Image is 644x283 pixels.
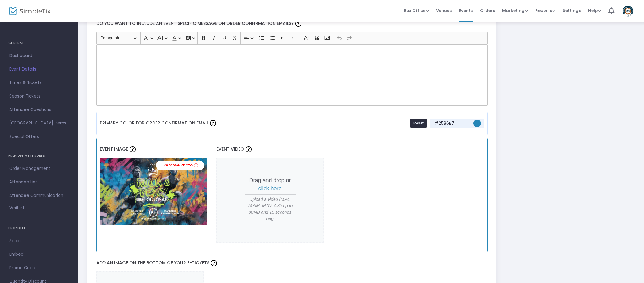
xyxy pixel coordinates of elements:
span: Attendee List [9,178,69,186]
span: Paragraph [100,34,132,42]
span: Event Image [100,146,128,152]
a: Remove Photo [156,161,204,170]
div: Editor toolbar [96,32,488,44]
kendo-colorpicker: #2586b7 [470,119,481,128]
img: question-mark [130,146,136,152]
div: Rich Text Editor, main [96,44,488,106]
h4: MANAGE ATTENDEES [8,150,70,162]
span: Event Video [216,146,244,152]
img: question-mark [210,120,216,126]
span: Orders [480,3,495,18]
span: Upload a video (MP4, WebM, MOV, AVI) up to 30MB and 15 seconds long. [245,196,296,222]
span: Embed [9,250,69,258]
img: question-mark [211,260,217,266]
span: Waitlist [9,205,25,211]
img: question-mark [295,21,301,27]
span: [GEOGRAPHIC_DATA] Items [9,119,69,127]
span: Settings [563,3,581,18]
span: Promo Code [9,264,69,272]
span: Venues [436,3,452,18]
span: #2586B7 [433,120,470,127]
span: Help [588,8,601,13]
span: Season Tickets [9,92,69,100]
span: Special Offers [9,133,69,141]
span: Events [459,3,473,18]
h4: GENERAL [8,37,70,49]
span: Add an image on the bottom of your e-tickets [96,260,219,266]
button: Reset [410,119,427,128]
h4: PROMOTE [8,222,70,234]
span: Social [9,237,69,245]
span: Attendee Questions [9,106,69,114]
span: Event Details [9,65,69,73]
button: Paragraph [98,33,139,43]
span: Attendee Communication [9,192,69,200]
span: Reports [535,8,555,13]
span: Dashboard [9,52,69,60]
span: click here [258,185,282,192]
span: Marketing [502,8,528,13]
span: Order Management [9,165,69,173]
label: Do you want to include an event specific message on order confirmation emails? [93,16,491,32]
label: Primary Color For Order Confirmation Email [100,115,218,132]
p: Drag and drop or [245,176,296,193]
img: BlackandGreenGraffitiStyleComingSoonInstagramPost750x472px.jpg [100,158,207,225]
span: Times & Tickets [9,79,69,87]
span: Box Office [404,8,429,13]
img: question-mark [246,146,252,152]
